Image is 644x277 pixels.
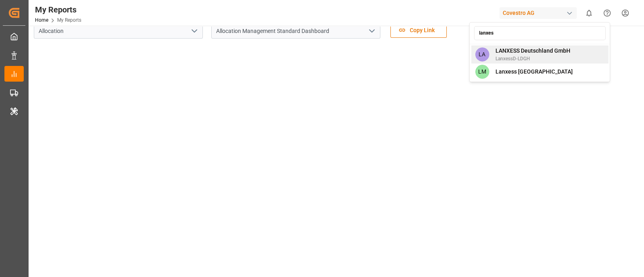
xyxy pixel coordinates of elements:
span: LM [475,65,489,79]
span: Lanxess [GEOGRAPHIC_DATA] [495,68,573,76]
span: LA [475,47,489,62]
span: LanxessD-LDGH [495,55,570,62]
span: LANXESS Deutschland GmbH [495,47,570,55]
input: Search an account... [474,26,605,40]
